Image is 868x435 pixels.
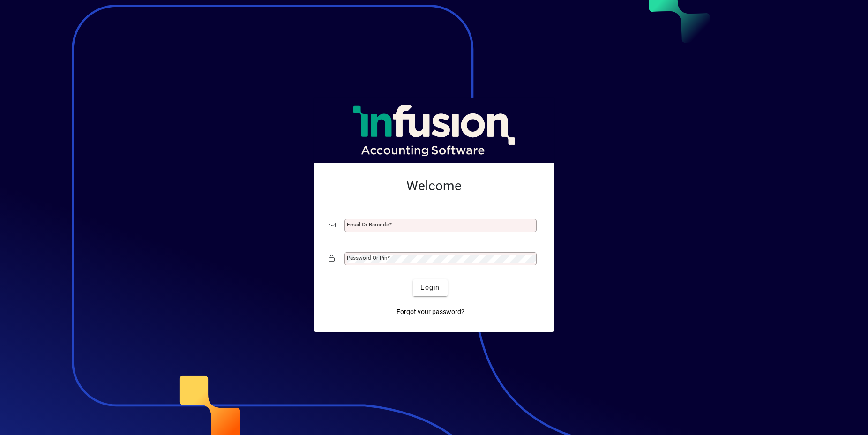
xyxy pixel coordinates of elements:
mat-label: Email or Barcode [347,221,389,228]
span: Login [420,283,440,292]
h2: Welcome [329,178,539,194]
span: Forgot your password? [397,307,464,317]
a: Forgot your password? [393,304,468,321]
button: Login [413,279,447,296]
mat-label: Password or Pin [347,255,387,261]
